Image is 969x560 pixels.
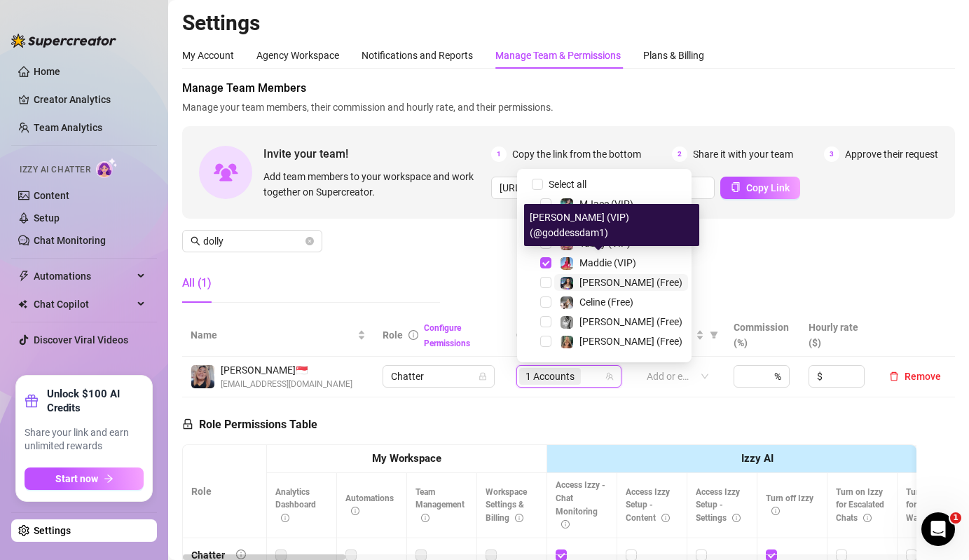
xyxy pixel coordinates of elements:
[18,271,29,282] span: thunderbolt
[383,329,403,341] span: Role
[221,362,352,378] span: [PERSON_NAME] 🇸🇬
[34,212,60,224] a: Setup
[55,473,98,484] span: Start now
[561,218,573,231] img: Kennedy (VIP)
[203,233,303,249] input: Search members
[540,218,551,229] span: Select tree node
[561,277,573,289] img: Maddie (Free)
[707,325,721,346] span: filter
[561,198,573,211] img: MJaee (VIP)
[47,387,144,415] strong: Unlock $100 AI Credits
[579,316,682,327] span: [PERSON_NAME] (Free)
[25,394,39,408] span: gift
[479,372,487,381] span: lock
[256,48,339,63] div: Agency Workspace
[710,331,718,339] span: filter
[540,336,551,347] span: Select tree node
[221,378,352,391] span: [EMAIL_ADDRESS][DOMAIN_NAME]
[34,293,133,315] span: Chat Copilot
[561,296,573,309] img: Celine (Free)
[540,198,551,210] span: Select tree node
[889,371,899,381] span: delete
[672,146,687,162] span: 2
[182,418,193,430] span: lock
[191,327,355,343] span: Name
[921,512,955,546] iframe: Intercom live chat
[515,514,523,522] span: info-circle
[182,80,955,97] span: Manage Team Members
[884,368,947,385] button: Remove
[579,218,679,229] span: [PERSON_NAME] (VIP)
[561,316,573,329] img: Kennedy (Free)
[96,158,118,178] img: AI Chatter
[236,549,246,559] span: info-circle
[540,277,551,288] span: Select tree node
[424,323,470,348] a: Configure Permissions
[20,163,90,177] span: Izzy AI Chatter
[11,34,116,48] img: logo-BBDzfeDw.svg
[34,122,102,133] a: Team Analytics
[182,314,374,357] th: Name
[626,487,670,524] span: Access Izzy Setup - Content
[605,372,614,381] span: team
[725,314,800,357] th: Commission (%)
[182,100,955,115] span: Manage your team members, their commission and hourly rate, and their permissions.
[25,426,144,453] span: Share your link and earn unlimited rewards
[732,514,741,522] span: info-circle
[34,235,106,246] a: Chat Monitoring
[540,296,551,308] span: Select tree node
[275,487,316,524] span: Analytics Dashboard
[305,237,314,245] button: close-circle
[824,146,839,162] span: 3
[525,369,575,384] span: 1 Accounts
[845,146,938,162] span: Approve their request
[495,48,621,63] div: Manage Team & Permissions
[182,275,212,292] div: All (1)
[372,452,441,465] strong: My Workspace
[579,198,633,210] span: MJaee (VIP)
[182,416,317,433] h5: Role Permissions Table
[263,169,486,200] span: Add team members to your workspace and work together on Supercreator.
[579,296,633,308] span: Celine (Free)
[512,146,641,162] span: Copy the link from the bottom
[408,330,418,340] span: info-circle
[491,146,507,162] span: 1
[25,467,144,490] button: Start nowarrow-right
[720,177,800,199] button: Copy Link
[771,507,780,515] span: info-circle
[696,487,741,524] span: Access Izzy Setup - Settings
[643,48,704,63] div: Plans & Billing
[766,493,813,517] span: Turn off Izzy
[34,334,128,346] a: Discover Viral Videos
[191,236,200,246] span: search
[661,514,670,522] span: info-circle
[281,514,289,522] span: info-circle
[18,299,27,309] img: Chat Copilot
[104,474,114,484] span: arrow-right
[182,10,955,36] h2: Settings
[263,145,491,163] span: Invite your team!
[540,316,551,327] span: Select tree node
[906,487,953,524] span: Turn on Izzy for Time Wasters
[561,520,570,528] span: info-circle
[34,66,60,77] a: Home
[183,445,267,538] th: Role
[362,48,473,63] div: Notifications and Reports
[486,487,527,524] span: Workspace Settings & Billing
[561,336,573,348] img: Ellie (Free)
[863,514,872,522] span: info-circle
[34,88,146,111] a: Creator Analytics
[415,487,465,524] span: Team Management
[741,452,774,465] strong: Izzy AI
[34,525,71,536] a: Settings
[391,366,486,387] span: Chatter
[182,48,234,63] div: My Account
[556,480,605,530] span: Access Izzy - Chat Monitoring
[351,507,359,515] span: info-circle
[693,146,793,162] span: Share it with your team
[34,190,69,201] a: Content
[191,365,214,388] img: Dolly Faith Lou Hildore
[345,493,394,517] span: Automations
[950,512,961,524] span: 1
